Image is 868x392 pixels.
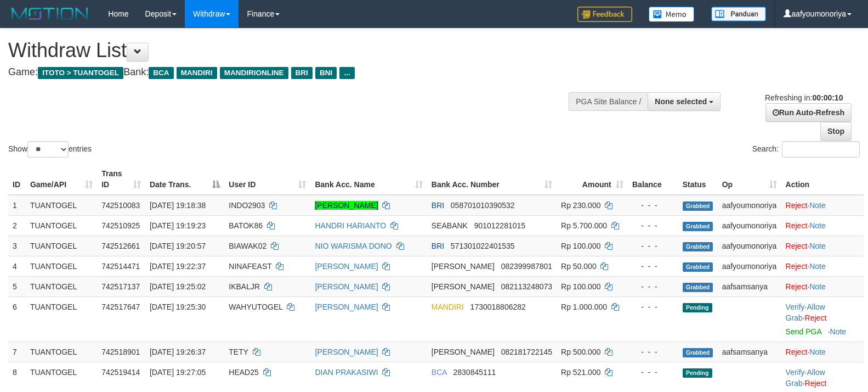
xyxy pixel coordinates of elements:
[432,262,495,271] span: [PERSON_NAME]
[150,282,206,291] span: [DATE] 19:25:02
[561,282,600,291] span: Rp 100.000
[781,296,864,341] td: · ·
[805,379,827,388] a: Reject
[150,368,206,377] span: [DATE] 19:27:05
[561,242,600,250] span: Rp 100.000
[101,303,140,311] span: 742517647
[628,164,678,195] th: Balance
[149,67,173,79] span: BCA
[765,93,843,102] span: Refreshing in:
[451,242,515,250] span: Copy 571301022401535 to clipboard
[786,368,825,388] a: Allow Grab
[315,262,378,271] a: [PERSON_NAME]
[474,221,525,230] span: Copy 901012281015 to clipboard
[683,348,713,357] span: Grabbed
[432,201,444,210] span: BRI
[820,122,852,141] a: Stop
[718,195,781,216] td: aafyoumonoriya
[683,262,713,272] span: Grabbed
[786,201,808,210] a: Reject
[718,256,781,276] td: aafyoumonoriya
[632,367,674,378] div: - - -
[8,236,26,256] td: 3
[27,141,69,158] select: Showentries
[781,215,864,236] td: ·
[786,303,825,322] a: Allow Grab
[718,164,781,195] th: Op: activate to sort column ascending
[683,303,712,312] span: Pending
[8,341,26,362] td: 7
[786,303,805,311] a: Verify
[8,5,92,22] img: MOTION_logo.png
[315,67,337,79] span: BNI
[809,201,826,210] a: Note
[26,296,97,341] td: TUANTOGEL
[427,164,557,195] th: Bank Acc. Number: activate to sort column ascending
[101,282,140,291] span: 742517137
[150,221,206,230] span: [DATE] 19:19:23
[752,141,860,158] label: Search:
[683,222,713,231] span: Grabbed
[786,368,825,388] span: ·
[229,221,263,230] span: BATOK86
[432,282,495,291] span: [PERSON_NAME]
[26,276,97,296] td: TUANTOGEL
[339,67,354,79] span: ...
[38,67,123,79] span: ITOTO > TUANTOGEL
[781,164,864,195] th: Action
[101,368,140,377] span: 742519414
[101,201,140,210] span: 742510083
[678,164,718,195] th: Status
[8,164,26,195] th: ID
[683,201,713,211] span: Grabbed
[718,341,781,362] td: aafsamsanya
[229,242,266,250] span: BIAWAK02
[786,368,805,377] a: Verify
[145,164,224,195] th: Date Trans.: activate to sort column descending
[711,7,766,21] img: panduan.png
[632,281,674,292] div: - - -
[786,327,821,336] a: Send PGA
[577,7,632,22] img: Feedback.jpg
[315,368,378,377] a: DIAN PRAKASIWI
[229,262,271,271] span: NINAFEAST
[315,303,378,311] a: [PERSON_NAME]
[470,303,526,311] span: Copy 1730018806282 to clipboard
[561,201,600,210] span: Rp 230.000
[220,67,288,79] span: MANDIRIONLINE
[786,221,808,230] a: Reject
[683,242,713,251] span: Grabbed
[809,282,826,291] a: Note
[8,195,26,216] td: 1
[150,303,206,311] span: [DATE] 19:25:30
[432,348,495,356] span: [PERSON_NAME]
[561,303,607,311] span: Rp 1.000.000
[632,346,674,357] div: - - -
[557,164,628,195] th: Amount: activate to sort column ascending
[229,368,258,377] span: HEAD25
[501,348,552,356] span: Copy 082181722145 to clipboard
[781,256,864,276] td: ·
[26,256,97,276] td: TUANTOGEL
[683,283,713,292] span: Grabbed
[453,368,496,377] span: Copy 2830845111 to clipboard
[805,313,827,322] a: Reject
[781,195,864,216] td: ·
[315,221,386,230] a: HANDRI HARIANTO
[432,221,468,230] span: SEABANK
[632,301,674,312] div: - - -
[781,236,864,256] td: ·
[150,201,206,210] span: [DATE] 19:18:38
[648,92,721,111] button: None selected
[569,92,648,111] div: PGA Site Balance /
[229,201,265,210] span: INDO2903
[786,282,808,291] a: Reject
[718,215,781,236] td: aafyoumonoriya
[291,67,313,79] span: BRI
[830,327,847,336] a: Note
[451,201,515,210] span: Copy 058701010390532 to clipboard
[781,341,864,362] td: ·
[101,242,140,250] span: 742512661
[101,221,140,230] span: 742510925
[8,296,26,341] td: 6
